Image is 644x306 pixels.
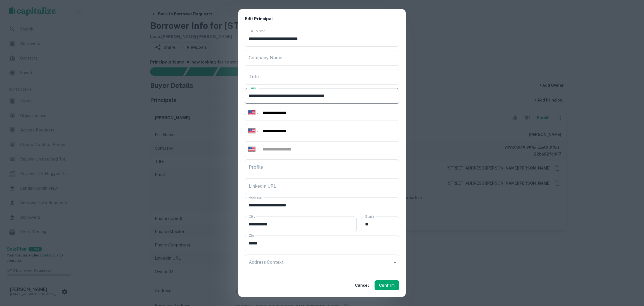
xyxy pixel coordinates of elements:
div: ​ [245,255,399,270]
label: State [365,214,374,219]
label: Zip [249,233,254,238]
button: Cancel [353,280,371,290]
h2: Edit Principal [238,9,406,29]
iframe: Chat Widget [616,261,644,288]
button: Confirm [375,280,399,290]
label: Email [249,86,258,90]
label: Address [249,195,262,200]
label: City [249,214,255,219]
label: Full Name [249,29,265,33]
